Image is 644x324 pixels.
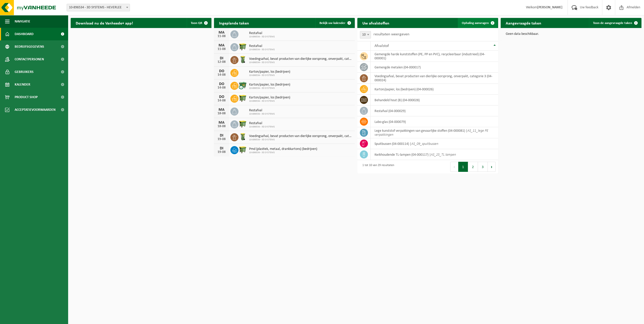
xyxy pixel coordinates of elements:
[238,81,247,90] img: WB-0660-CU
[458,18,498,28] a: Ophaling aanvragen
[458,162,468,172] button: 1
[238,132,247,141] img: WB-0140-HPE-GN-50
[191,21,202,25] span: Toon QR
[238,42,247,51] img: WB-1100-HPE-GN-50
[67,4,130,11] span: 10-896534 - 3D SYSTEMS - HEVERLEE
[371,149,498,160] td: kwikhoudende TL-lampen (04-000117) |
[360,31,371,39] span: 10
[238,94,247,102] img: WB-1100-HPE-GN-50
[374,129,488,137] i: AS_11_lege PE verpakkingen
[249,96,290,100] span: Karton/papier, los (bedrijven)
[371,95,498,105] td: behandeld hout (B) (04-000028)
[360,31,371,38] span: 10
[249,83,290,87] span: Karton/papier, los (bedrijven)
[371,84,498,95] td: karton/papier, los (bedrijven) (04-000026)
[431,153,456,157] i: AS_25_TL lampen
[249,134,352,138] span: Voedingsafval, bevat producten van dierlijke oorsprong, onverpakt, categorie 3
[15,53,44,66] span: Contactpersonen
[217,108,227,112] div: MA
[249,100,290,103] span: 10-896534 - 3D SYSTEMS
[371,73,498,84] td: voedingsafval, bevat producten van dierlijke oorsprong, onverpakt, categorie 3 (04-000024)
[249,125,275,128] span: 10-896534 - 3D SYSTEMS
[15,78,30,91] span: Kalender
[371,51,498,62] td: gemengde harde kunststoffen (PE, PP en PVC), recycleerbaar (industrieel) (04-000001)
[15,28,34,40] span: Dashboard
[411,142,438,146] i: AS_09_spuitbussen
[217,146,227,150] div: DI
[373,32,409,36] label: resultaten weergeven
[238,145,247,154] img: WB-1100-HPE-GN-50
[249,61,352,64] span: 10-896534 - 3D SYSTEMS
[71,18,138,28] h2: Download nu de Vanheede+ app!
[478,162,488,172] button: 3
[537,6,562,9] strong: [PERSON_NAME]
[249,48,275,51] span: 10-896534 - 3D SYSTEMS
[319,21,345,25] span: Bekijk uw kalender
[371,127,498,138] td: lege kunststof verpakkingen van gevaarlijke stoffen (04-000081) |
[371,62,498,73] td: gemengde metalen (04-000017)
[249,113,275,116] span: 10-896534 - 3D SYSTEMS
[217,133,227,138] div: DI
[249,121,275,125] span: Restafval
[15,66,34,78] span: Gebruikers
[360,161,394,172] div: 1 tot 10 van 29 resultaten
[15,40,44,53] span: Bedrijfsgegevens
[238,55,247,64] img: WB-0140-HPE-GN-50
[217,69,227,73] div: DO
[450,162,458,172] button: Previous
[249,44,275,48] span: Restafval
[187,18,211,28] button: Toon QR
[371,105,498,116] td: restafval (04-000029)
[217,150,227,154] div: 19-08
[217,125,227,128] div: 18-08
[374,44,389,48] span: Afvalstof
[249,147,317,151] span: Pmd (plastiek, metaal, drankkartons) (bedrijven)
[249,109,275,113] span: Restafval
[217,43,227,47] div: MA
[15,103,56,116] span: Acceptatievoorwaarden
[217,47,227,51] div: 11-08
[217,31,227,35] div: MA
[249,87,290,90] span: 10-896534 - 3D SYSTEMS
[217,35,227,38] div: 11-08
[217,86,227,90] div: 14-08
[357,18,394,28] h2: Uw afvalstoffen
[217,121,227,125] div: MA
[238,120,247,128] img: WB-1100-HPE-GN-50
[217,95,227,99] div: DO
[249,74,290,77] span: 10-896534 - 3D SYSTEMS
[589,18,641,28] a: Toon de aangevraagde taken
[249,138,352,141] span: 10-896534 - 3D SYSTEMS
[214,18,254,28] h2: Ingeplande taken
[468,162,478,172] button: 2
[462,21,489,25] span: Ophaling aanvragen
[217,112,227,115] div: 18-08
[249,70,290,74] span: Karton/papier, los (bedrijven)
[506,32,636,36] p: Geen data beschikbaar.
[217,99,227,102] div: 14-08
[249,31,275,35] span: Restafval
[15,15,30,28] span: Navigatie
[217,56,227,60] div: DI
[15,91,38,103] span: Product Shop
[217,138,227,141] div: 19-08
[501,18,546,28] h2: Aangevraagde taken
[67,4,130,11] span: 10-896534 - 3D SYSTEMS - HEVERLEE
[249,151,317,154] span: 10-896534 - 3D SYSTEMS
[217,60,227,64] div: 12-08
[217,73,227,77] div: 14-08
[488,162,496,172] button: Next
[371,138,498,149] td: spuitbussen (04-000114) |
[593,21,632,25] span: Toon de aangevraagde taken
[371,116,498,127] td: labo-glas (04-000079)
[249,57,352,61] span: Voedingsafval, bevat producten van dierlijke oorsprong, onverpakt, categorie 3
[249,35,275,38] span: 10-896534 - 3D SYSTEMS
[217,82,227,86] div: DO
[315,18,354,28] a: Bekijk uw kalender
